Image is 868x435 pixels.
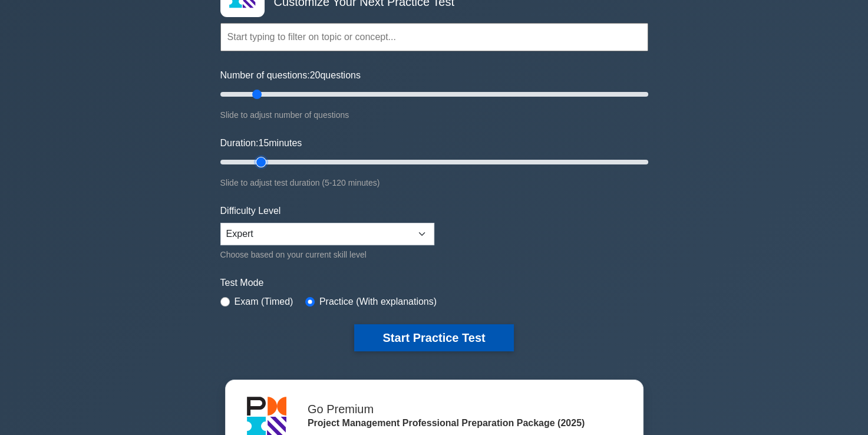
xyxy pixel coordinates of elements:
label: Practice (With explanations) [319,295,437,309]
label: Test Mode [220,276,648,290]
label: Difficulty Level [220,204,281,218]
input: Start typing to filter on topic or concept... [220,23,648,51]
div: Slide to adjust number of questions [220,108,648,122]
button: Start Practice Test [354,324,513,351]
div: Slide to adjust test duration (5-120 minutes) [220,176,648,190]
label: Duration: minutes [220,136,302,150]
label: Number of questions: questions [220,68,361,83]
label: Exam (Timed) [235,295,293,309]
span: 15 [258,138,269,148]
div: Choose based on your current skill level [220,248,434,262]
span: 20 [310,70,321,80]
